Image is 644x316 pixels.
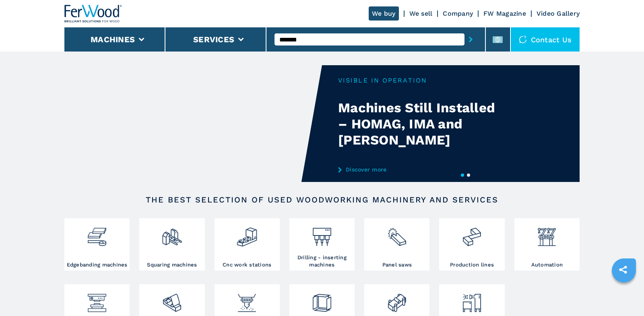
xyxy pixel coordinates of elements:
img: automazione.png [536,220,557,248]
img: bordatrici_1.png [86,220,107,248]
div: Contact us [511,27,580,52]
h3: Panel saws [382,261,412,268]
video: Your browser does not support the video tag. [64,65,322,182]
img: Contact us [519,35,527,43]
a: Cnc work stations [215,218,280,271]
img: lavorazione_porte_finestre_2.png [386,286,408,314]
h3: Drilling - inserting machines [291,254,353,268]
img: Ferwood [64,5,122,23]
button: submit-button [464,30,477,49]
img: verniciatura_1.png [236,286,258,314]
button: 1 [461,173,464,177]
button: 2 [467,173,470,177]
h3: Production lines [450,261,494,268]
img: foratrici_inseritrici_2.png [311,220,332,248]
img: squadratrici_2.png [161,220,183,248]
a: Automation [514,218,580,271]
h3: Squaring machines [147,261,197,268]
h3: Automation [531,261,563,268]
a: Company [443,10,473,17]
h2: The best selection of used woodworking machinery and services [90,195,554,204]
a: We sell [409,10,433,17]
a: Squaring machines [139,218,204,271]
img: levigatrici_2.png [161,286,183,314]
a: Drilling - inserting machines [289,218,355,271]
a: sharethis [613,260,633,280]
a: We buy [369,6,399,21]
img: linee_di_produzione_2.png [461,220,483,248]
a: Discover more [338,166,496,173]
a: Video Gallery [537,10,580,17]
h3: Edgebanding machines [67,261,128,268]
h3: Cnc work stations [223,261,271,268]
img: aspirazione_1.png [461,286,483,314]
img: montaggio_imballaggio_2.png [311,286,332,314]
img: sezionatrici_2.png [386,220,408,248]
a: Production lines [439,218,504,271]
a: Edgebanding machines [64,218,130,271]
img: centro_di_lavoro_cnc_2.png [236,220,258,248]
iframe: Chat [610,280,638,310]
img: pressa-strettoia.png [86,286,107,314]
a: Panel saws [364,218,429,271]
button: Machines [91,35,135,44]
button: Services [193,35,234,44]
a: FW Magazine [483,10,526,17]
